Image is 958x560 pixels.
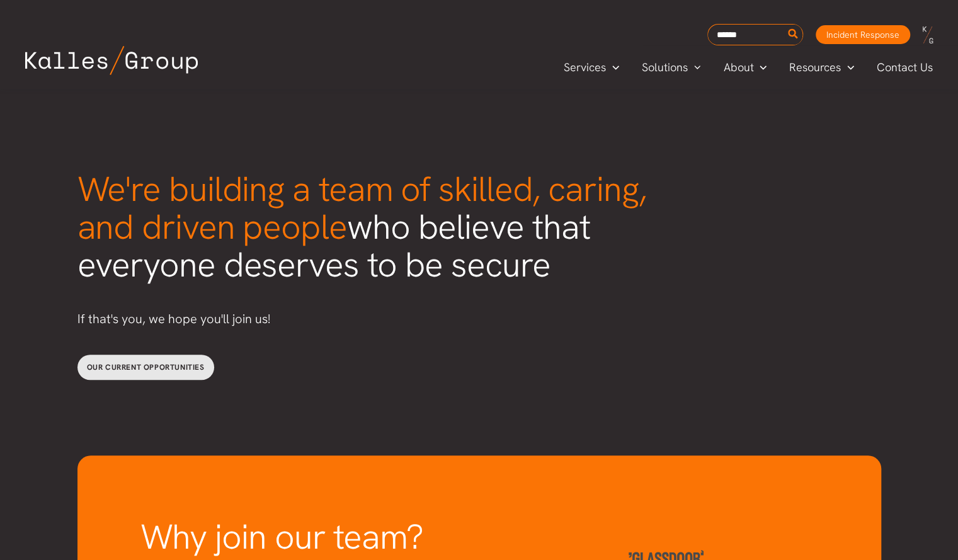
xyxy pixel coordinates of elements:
[87,362,205,372] span: Our current opportunities
[785,25,801,45] button: Search
[841,58,854,77] span: Menu Toggle
[816,25,910,44] a: Incident Response
[778,58,865,77] a: ResourcesMenu Toggle
[688,58,701,77] span: Menu Toggle
[723,58,753,77] span: About
[642,58,688,77] span: Solutions
[789,58,841,77] span: Resources
[77,166,646,249] span: We're building a team of skilled, caring, and driven people
[77,355,214,380] a: Our current opportunities
[552,57,945,77] nav: Primary Site Navigation
[877,58,933,77] span: Contact Us
[552,58,630,77] a: ServicesMenu Toggle
[865,58,945,77] a: Contact Us
[77,166,646,287] span: who believe that everyone deserves to be secure
[712,58,778,77] a: AboutMenu Toggle
[630,58,712,77] a: SolutionsMenu Toggle
[606,58,619,77] span: Menu Toggle
[564,58,606,77] span: Services
[77,309,670,329] p: If that's you, we hope you'll join us!
[753,58,767,77] span: Menu Toggle
[25,46,198,75] img: Kalles Group
[140,518,559,556] h2: Why join our team?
